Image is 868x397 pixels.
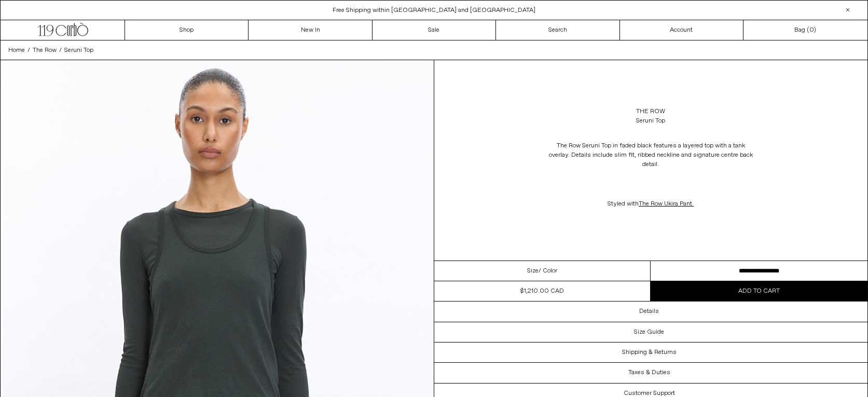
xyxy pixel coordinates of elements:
[33,46,57,55] a: The Row
[64,46,93,54] span: Seruni Top
[33,46,57,54] span: The Row
[636,107,665,116] a: The Row
[738,287,780,295] span: Add to cart
[8,46,25,54] span: Home
[809,25,816,35] span: )
[639,308,659,315] h3: Details
[622,349,677,356] h3: Shipping & Returns
[624,390,675,397] h3: Customer Support
[527,266,539,276] span: Size
[608,200,694,208] span: Styled with
[8,46,25,55] a: Home
[634,328,664,336] h3: Size Guide
[539,266,557,276] span: / Color
[620,20,743,40] a: Account
[125,20,249,40] a: Shop
[651,281,867,301] button: Add to cart
[743,20,867,40] a: Bag ()
[636,116,665,126] div: Seruni Top
[373,20,496,40] a: Sale
[809,26,814,34] span: 0
[333,6,536,15] a: Free Shipping within [GEOGRAPHIC_DATA] and [GEOGRAPHIC_DATA]
[520,286,564,296] div: $1,210.00 CAD
[249,20,372,40] a: New In
[496,20,619,40] a: Search
[549,142,753,169] span: The Row Seruni Top in faded black features a layered top with a tank overlay. Details include sli...
[27,46,30,55] span: /
[59,46,62,55] span: /
[628,369,670,376] h3: Taxes & Duties
[639,200,692,208] a: The Row Ukira Pant
[64,46,93,55] a: Seruni Top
